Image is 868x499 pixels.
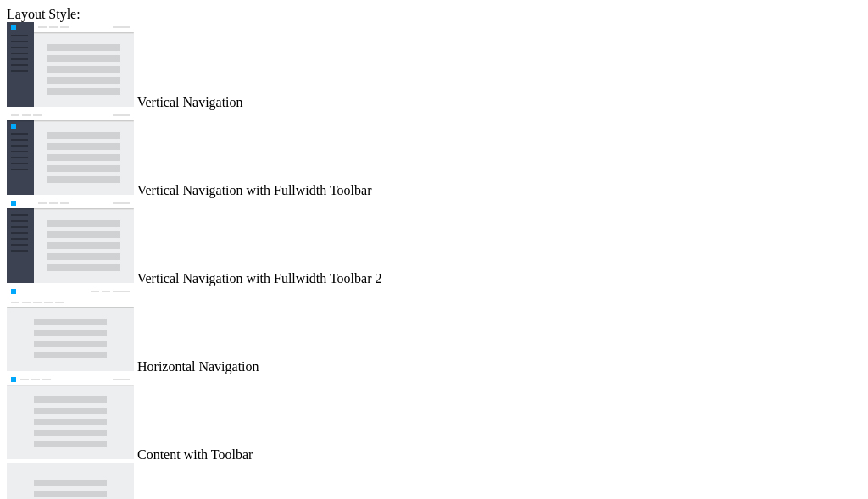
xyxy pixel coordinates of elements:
md-radio-button: Vertical Navigation with Fullwidth Toolbar 2 [7,198,861,286]
span: Vertical Navigation with Fullwidth Toolbar 2 [137,271,382,286]
div: Layout Style: [7,7,861,22]
md-radio-button: Content with Toolbar [7,374,861,463]
img: vertical-nav-with-full-toolbar-2.jpg [7,198,134,283]
md-radio-button: Vertical Navigation [7,22,861,110]
img: vertical-nav-with-full-toolbar.jpg [7,110,134,195]
span: Content with Toolbar [137,447,253,462]
img: content-with-toolbar.jpg [7,374,134,459]
img: horizontal-nav.jpg [7,286,134,371]
img: vertical-nav.jpg [7,22,134,107]
md-radio-button: Vertical Navigation with Fullwidth Toolbar [7,110,861,198]
md-radio-button: Horizontal Navigation [7,286,861,374]
span: Vertical Navigation with Fullwidth Toolbar [137,183,372,197]
span: Vertical Navigation [137,95,243,109]
span: Horizontal Navigation [137,359,259,374]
